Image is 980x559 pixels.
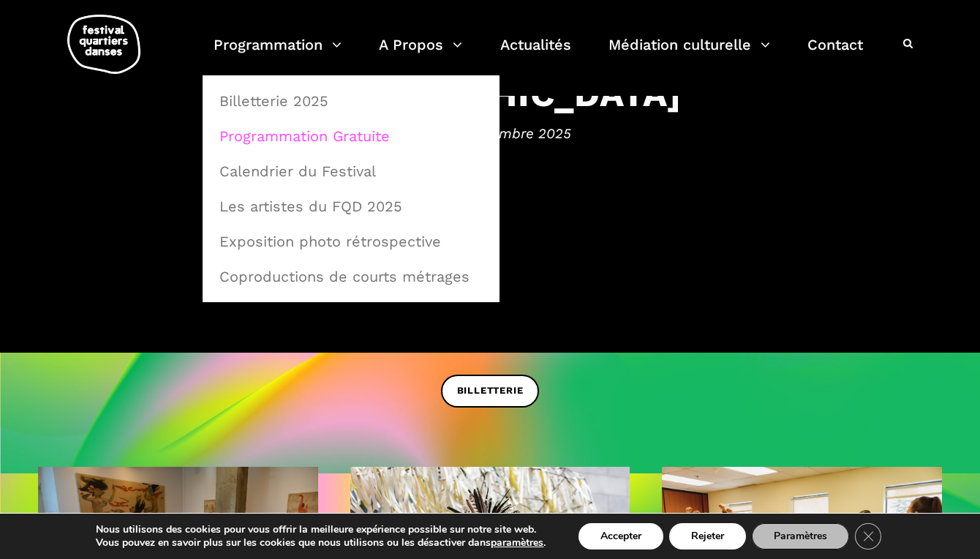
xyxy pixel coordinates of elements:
h3: Festival de danse contemporaine à [GEOGRAPHIC_DATA] [37,29,943,116]
a: Calendrier du Festival [211,154,491,188]
a: Programmation Gratuite [211,119,491,153]
button: Accepter [578,523,663,549]
a: Contact [807,32,863,75]
button: Close GDPR Cookie Banner [855,523,881,549]
span: BILLETTERIE [457,383,524,399]
p: Nous utilisons des cookies pour vous offrir la meilleure expérience possible sur notre site web. [96,523,546,536]
button: Paramètres [752,523,849,549]
a: Médiation culturelle [608,32,770,75]
a: Billetterie 2025 [211,84,491,118]
img: logo-fqd-med [67,15,140,74]
a: Programmation [214,32,342,75]
p: Vous pouvez en savoir plus sur les cookies que nous utilisons ou les désactiver dans . [96,536,546,549]
button: paramètres [491,536,543,549]
a: Exposition photo rétrospective [211,225,491,258]
a: Actualités [500,32,571,75]
span: 4 au 14 septembre 2025 [37,123,943,145]
a: A Propos [379,32,462,75]
a: BILLETTERIE [441,375,540,408]
a: Coproductions de courts métrages [211,260,491,293]
a: Les artistes du FQD 2025 [211,190,491,223]
button: Rejeter [669,523,746,549]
